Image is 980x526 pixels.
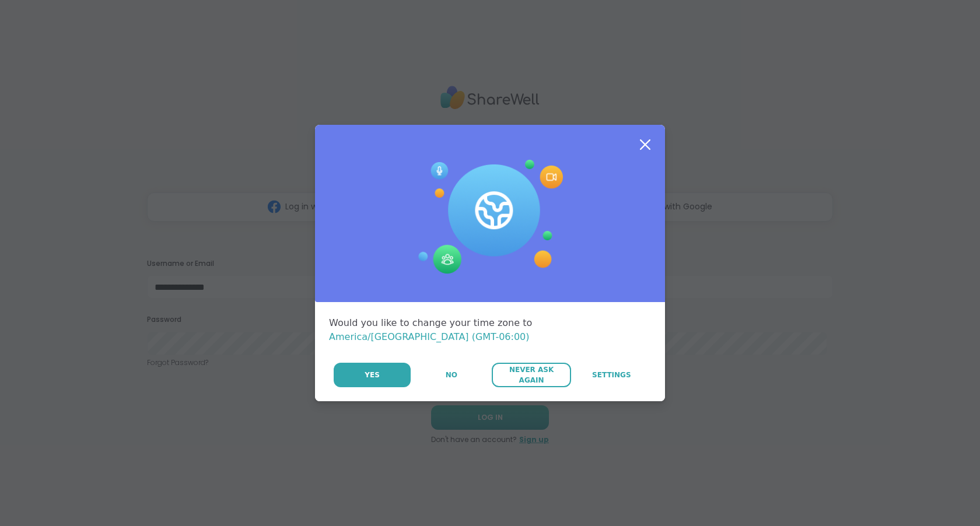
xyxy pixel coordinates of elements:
span: No [446,370,457,380]
span: America/[GEOGRAPHIC_DATA] (GMT-06:00) [329,331,530,342]
button: Yes [334,363,411,387]
button: Never Ask Again [492,363,570,387]
div: Would you like to change your time zone to [329,316,651,344]
a: Settings [572,363,651,387]
span: Yes [365,370,380,380]
span: Never Ask Again [498,364,565,385]
img: Session Experience [417,160,563,274]
button: No [412,363,491,387]
span: Settings [592,370,631,380]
